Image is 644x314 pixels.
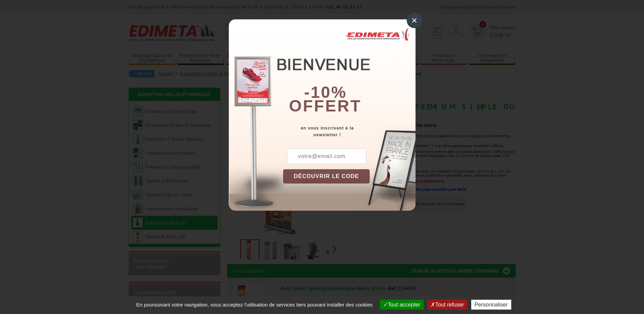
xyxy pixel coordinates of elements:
[380,300,424,310] button: Tout accepter
[407,13,422,28] div: ×
[471,300,511,310] button: Personnaliser (fenêtre modale)
[304,83,347,101] b: -10%
[133,302,376,308] span: En poursuivant votre navigation, vous acceptez l'utilisation de services tiers pouvant installer ...
[427,300,467,310] button: Tout refuser
[283,169,370,184] button: DÉCOUVRIR LE CODE
[283,125,416,138] div: en vous inscrivant à la newsletter !
[287,149,366,164] input: votre@email.com
[289,97,362,115] font: offert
